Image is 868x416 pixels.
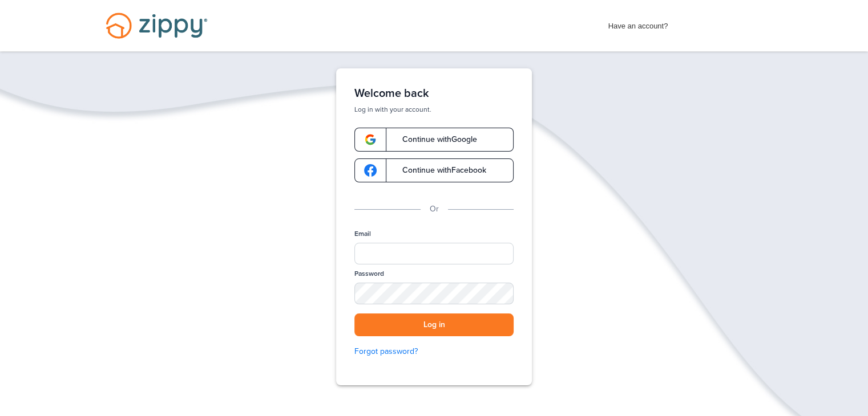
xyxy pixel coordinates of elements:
[354,345,514,358] a: Forgot password?
[354,105,514,114] p: Log in with your account.
[354,243,514,264] input: Email
[364,133,377,146] img: google-logo
[354,158,514,182] a: google-logoContinue withFacebook
[608,14,668,32] span: Have an account?
[354,313,514,337] button: Log in
[364,164,377,177] img: google-logo
[430,203,439,215] p: Or
[391,136,477,144] span: Continue with Google
[354,128,514,152] a: google-logoContinue withGoogle
[391,166,486,174] span: Continue with Facebook
[354,283,514,304] input: Password
[354,87,514,100] h1: Welcome back
[354,269,384,279] label: Password
[354,229,371,239] label: Email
